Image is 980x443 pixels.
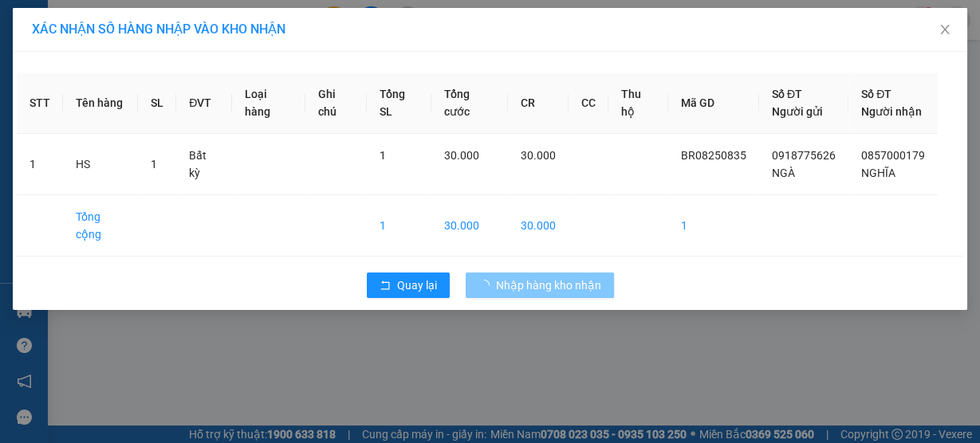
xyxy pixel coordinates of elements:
[923,8,967,53] button: Close
[380,149,386,162] span: 1
[151,158,157,171] span: 1
[431,195,508,257] td: 30.000
[17,73,63,134] th: STT
[367,195,431,257] td: 1
[176,134,232,195] td: Bất kỳ
[380,280,391,292] span: rollback
[668,73,759,134] th: Mã GD
[367,272,450,298] button: rollbackQuay lại
[32,22,285,37] span: XÁC NHẬN SỐ HÀNG NHẬP VÀO KHO NHẬN
[939,23,951,36] span: close
[772,149,836,162] span: 0918775626
[569,73,608,134] th: CC
[444,149,479,162] span: 30.000
[466,272,614,298] button: Nhập hàng kho nhận
[861,88,891,100] span: Số ĐT
[861,167,895,179] span: NGHĨA
[508,195,569,257] td: 30.000
[772,167,795,179] span: NGÀ
[608,73,668,134] th: Thu hộ
[176,73,232,134] th: ĐVT
[772,88,802,100] span: Số ĐT
[138,73,176,134] th: SL
[431,73,508,134] th: Tổng cước
[63,73,138,134] th: Tên hàng
[861,105,922,118] span: Người nhận
[521,149,556,162] span: 30.000
[861,149,925,162] span: 0857000179
[478,280,496,291] span: loading
[232,73,305,134] th: Loại hàng
[668,195,759,257] td: 1
[17,134,63,195] td: 1
[508,73,569,134] th: CR
[305,73,367,134] th: Ghi chú
[63,134,138,195] td: HS
[397,276,437,294] span: Quay lại
[367,73,431,134] th: Tổng SL
[496,276,601,294] span: Nhập hàng kho nhận
[772,105,823,118] span: Người gửi
[681,149,746,162] span: BR08250835
[63,195,138,257] td: Tổng cộng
